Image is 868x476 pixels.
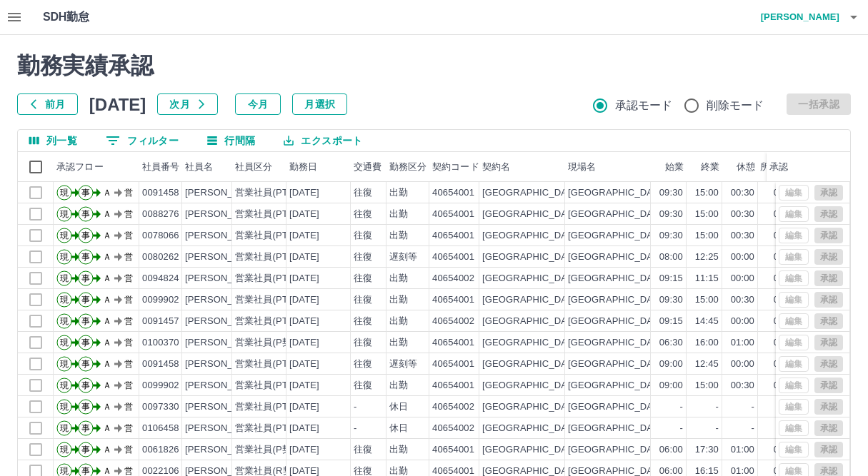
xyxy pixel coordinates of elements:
div: 往復 [354,443,372,457]
div: 09:30 [659,208,683,221]
text: Ａ [103,316,111,326]
div: [GEOGRAPHIC_DATA] [482,358,581,371]
text: 現 [60,359,69,369]
text: 現 [60,295,69,305]
div: [GEOGRAPHIC_DATA] [482,250,581,264]
div: 営業社員(PT契約) [235,229,310,243]
div: [PERSON_NAME] [185,208,263,221]
div: 社員番号 [139,152,182,182]
div: 40654001 [432,443,474,457]
text: 事 [81,316,90,326]
button: フィルター表示 [94,130,190,151]
div: 00:30 [731,208,754,221]
div: 往復 [354,358,372,371]
div: 始業 [665,152,684,182]
div: [DATE] [289,379,319,393]
div: [PERSON_NAME] [PERSON_NAME] [185,336,350,350]
div: 40654002 [432,272,474,285]
text: 営 [124,380,133,390]
text: 事 [81,231,90,240]
div: [GEOGRAPHIC_DATA] [482,379,581,393]
div: 出勤 [389,315,408,328]
text: 現 [60,273,69,283]
div: 往復 [354,272,372,285]
div: 40654001 [432,379,474,393]
text: 事 [81,359,90,369]
text: 現 [60,338,69,348]
text: 現 [60,380,69,390]
div: 40654001 [432,358,474,371]
div: 往復 [354,229,372,243]
div: 終業 [701,152,719,182]
div: 0100370 [142,336,179,350]
div: 出勤 [389,379,408,393]
div: [DATE] [289,186,319,200]
div: - [680,400,683,414]
div: [GEOGRAPHIC_DATA]立[GEOGRAPHIC_DATA]教育学校 [568,186,812,200]
text: 現 [60,402,69,412]
div: [DATE] [289,443,319,457]
text: 現 [60,209,69,219]
div: 営業社員(PT契約) [235,400,310,414]
text: 営 [124,209,133,219]
text: Ａ [103,338,111,348]
div: 往復 [354,315,372,328]
div: 09:30 [774,208,797,221]
div: [DATE] [289,272,319,285]
div: - [354,422,356,435]
div: 現場名 [568,152,596,182]
div: 営業社員(P契約) [235,336,304,350]
div: 40654002 [432,315,474,328]
div: [GEOGRAPHIC_DATA] [482,208,581,221]
div: 06:00 [774,443,797,457]
div: 09:00 [659,379,683,393]
div: 09:00 [774,379,797,393]
text: 事 [81,295,90,305]
div: 遅刻等 [389,358,417,371]
div: 40654001 [432,336,474,350]
div: 00:00 [731,250,754,264]
div: [PERSON_NAME] [185,272,263,285]
div: 09:30 [659,229,683,243]
text: 事 [81,423,90,433]
div: 09:15 [774,272,797,285]
div: 40654002 [432,400,474,414]
div: 0097330 [142,400,179,414]
div: 現場名 [565,152,651,182]
div: 09:15 [659,272,683,285]
text: 事 [81,380,90,390]
div: 00:30 [731,293,754,307]
div: [GEOGRAPHIC_DATA]立[GEOGRAPHIC_DATA]教育学校売店 [568,422,831,435]
div: 契約コード [429,152,479,182]
div: 営業社員(PT契約) [235,422,310,435]
div: 09:15 [774,315,797,328]
div: 09:30 [774,186,797,200]
text: 営 [124,423,133,433]
div: [DATE] [289,400,319,414]
text: Ａ [103,445,111,455]
div: 17:30 [695,443,719,457]
div: 06:30 [774,336,797,350]
button: 次月 [157,93,218,115]
div: 契約コード [432,152,479,182]
text: 事 [81,338,90,348]
div: 終業 [687,152,722,182]
div: - [752,400,754,414]
div: 休憩 [737,152,755,182]
button: エクスポート [272,130,374,151]
div: 09:30 [774,293,797,307]
text: 営 [124,252,133,262]
h5: [DATE] [89,93,146,115]
div: [DATE] [289,208,319,221]
text: 営 [124,295,133,305]
div: [GEOGRAPHIC_DATA]立[GEOGRAPHIC_DATA]教育学校売店 [568,315,831,328]
div: 00:30 [731,186,754,200]
div: 00:00 [731,315,754,328]
div: [GEOGRAPHIC_DATA]立[GEOGRAPHIC_DATA]教育学校 [568,379,812,393]
text: 事 [81,209,90,219]
div: 出勤 [389,186,408,200]
div: 交通費 [354,152,381,182]
text: Ａ [103,402,111,412]
div: 営業社員(PT契約) [235,358,310,371]
div: [PERSON_NAME] [185,422,263,435]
